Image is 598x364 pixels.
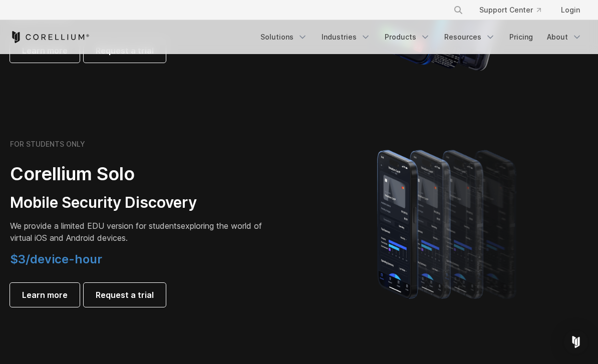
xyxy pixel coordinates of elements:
[541,28,588,46] a: About
[10,221,181,231] span: We provide a limited EDU version for students
[316,28,377,46] a: Industries
[84,283,166,307] a: Request a trial
[10,252,102,266] span: $3/device-hour
[553,1,588,19] a: Login
[10,283,80,307] a: Learn more
[503,28,539,46] a: Pricing
[10,31,90,43] a: Corellium Home
[10,163,275,185] h2: Corellium Solo
[438,28,501,46] a: Resources
[449,1,467,19] button: Search
[357,136,540,311] img: A lineup of four iPhone models becoming more gradient and blurred
[254,28,314,46] a: Solutions
[441,1,588,19] div: Navigation Menu
[471,1,549,19] a: Support Center
[10,140,85,149] h6: FOR STUDENTS ONLY
[564,330,588,354] div: Open Intercom Messenger
[254,28,588,46] div: Navigation Menu
[10,220,275,244] p: exploring the world of virtual iOS and Android devices.
[96,289,154,301] span: Request a trial
[379,28,436,46] a: Products
[22,289,68,301] span: Learn more
[10,193,275,212] h3: Mobile Security Discovery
